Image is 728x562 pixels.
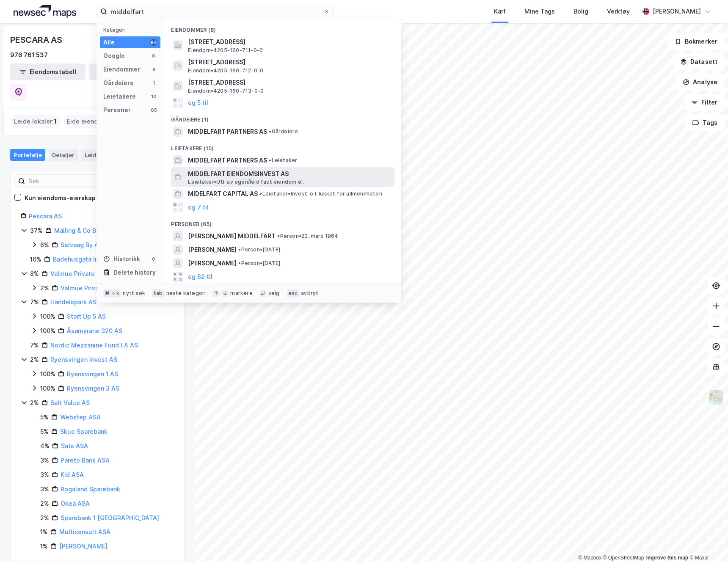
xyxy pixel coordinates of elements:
button: Analyse [676,74,725,91]
a: Mapbox [578,555,601,561]
a: Åsamyrane 320 AS [67,327,122,334]
div: Gårdeiere [103,78,134,88]
div: Leide lokaler [81,149,134,161]
button: Eiendomstabell [10,63,85,80]
div: esc [287,289,300,298]
a: Sparebank 1 [GEOGRAPHIC_DATA] [61,514,159,521]
div: 84 [150,39,157,46]
button: Bokmerker [667,33,725,50]
a: Badehusgata Invest AS [53,256,121,263]
a: Salt Value AS [50,399,90,406]
span: MIDDELFART EIENDOMSINVEST AS [188,169,391,179]
div: Personer (65) [164,214,401,229]
input: Søk [25,175,118,187]
a: Selvaag By AS [61,241,102,248]
a: Rogaland Sparebank [61,485,120,493]
input: Søk på adresse, matrikkel, gårdeiere, leietakere eller personer [107,5,323,18]
button: og 62 til [188,272,212,282]
span: [STREET_ADDRESS] [188,57,391,67]
div: Detaljer [49,149,78,161]
button: Leietakertabell [89,63,164,80]
div: 8% [30,269,39,279]
div: 976 761 537 [10,50,48,60]
div: 0 [150,256,157,262]
span: [PERSON_NAME] MIDDELFART [188,231,276,241]
div: 100% [40,369,55,379]
div: 2% [30,398,39,408]
div: tab [152,289,165,298]
a: Sats ASA [61,442,88,449]
div: Eiendommer [103,64,140,74]
div: Kart [494,6,506,17]
div: neste kategori [166,290,206,297]
div: Verktøy [607,6,630,17]
a: Pescara AS [29,212,62,220]
a: Kid ASA [61,471,84,478]
span: MIDELFART CAPITAL AS [188,189,258,199]
img: logo.a4113a55bc3d86da70a041830d287a7e.svg [14,5,76,18]
a: Valmue Private Debt AS [61,284,131,292]
div: 3% [40,455,49,466]
div: 6% [40,240,49,250]
div: Eiendommer (8) [164,20,401,35]
div: 2% [40,499,49,509]
div: avbryt [301,290,318,297]
div: Leide lokaler : [11,115,60,128]
button: Tags [685,114,725,131]
div: Kontrollprogram for chat [686,521,728,562]
div: ⌘ + k [103,289,121,298]
div: 5% [40,427,49,437]
a: Handelspark AS [50,298,97,306]
span: • [238,246,241,253]
div: 37% [30,226,43,236]
a: Skue Sparebank [60,428,108,435]
a: Malling & Co By AS [54,227,109,234]
a: Multiconsult ASA [59,528,110,535]
div: 1 [150,80,157,86]
div: Gårdeiere (1) [164,110,401,125]
span: MIDDELFART PARTNERS AS [188,155,267,165]
div: Historikk [103,254,140,264]
a: Start Up 5 AS [67,313,106,320]
div: Alle [103,37,115,47]
span: Eiendom • 4205-160-713-0-0 [188,88,264,94]
div: Eide eiendommer : [63,115,127,128]
button: og 7 til [188,202,209,212]
span: Leietaker [269,157,297,164]
span: Person • [DATE] [238,260,280,267]
a: [PERSON_NAME] [59,543,108,550]
div: 10 [150,93,157,100]
div: Leietakere (10) [164,138,401,154]
div: 2% [40,513,49,523]
span: • [269,157,271,163]
div: 7% [30,297,39,307]
div: nytt søk [123,290,145,297]
span: Leietaker • Utl. av egen/leid fast eiendom el. [188,179,304,185]
div: velg [268,290,280,297]
div: 5% [40,412,49,422]
button: Datasett [673,53,725,70]
div: 7% [30,340,39,350]
div: Portefølje [10,149,45,161]
div: 100% [40,311,55,322]
div: Leietakere [103,91,136,102]
span: [STREET_ADDRESS] [188,37,391,47]
a: Nordic Mezzanine Fund I A AS [50,342,138,349]
div: Delete history [113,267,156,278]
a: Improve this map [646,555,688,561]
div: 1% [40,527,48,537]
a: Ryensvingen 1 AS [67,370,118,377]
div: 0 [150,52,157,59]
iframe: Chat Widget [686,521,728,562]
span: Eiendom • 4205-160-711-0-0 [188,47,263,54]
div: 3% [40,484,49,494]
span: [PERSON_NAME] [188,258,237,268]
a: Ryensvingen 3 AS [67,385,119,392]
span: [PERSON_NAME] [188,245,237,255]
div: Bolig [574,6,588,17]
span: Leietaker • Invest. o.l. lukket for allmennheten [259,190,382,197]
span: [STREET_ADDRESS] [188,77,391,88]
span: • [259,190,262,197]
span: Person • [DATE] [238,246,280,253]
button: Filter [684,94,725,111]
